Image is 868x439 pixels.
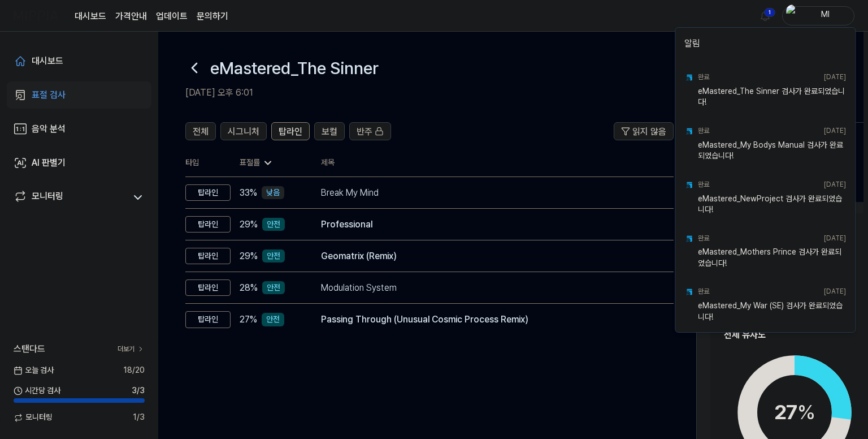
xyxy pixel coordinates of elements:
div: [DATE] [824,234,846,243]
img: test result icon [684,234,693,243]
div: [DATE] [824,72,846,82]
div: eMastered_Mothers Prince 검사가 완료되었습니다! [698,247,846,269]
div: eMastered_The Sinner 검사가 완료되었습니다! [698,86,846,109]
img: test result icon [684,127,693,136]
img: test result icon [684,287,693,296]
div: 알림 [678,30,853,62]
div: 완료 [698,72,709,82]
div: eMastered_NewProject 검사가 완료되었습니다! [698,193,846,216]
img: test result icon [684,180,693,190]
div: [DATE] [824,180,846,190]
div: eMastered_My War (SE) 검사가 완료되었습니다! [698,300,846,323]
div: eMastered_My Bodys Manual 검사가 완료되었습니다! [698,140,846,162]
img: test result icon [684,73,693,82]
div: [DATE] [824,126,846,136]
div: 완료 [698,234,709,243]
div: 완료 [698,287,709,296]
div: 완료 [698,126,709,136]
div: 완료 [698,180,709,190]
div: [DATE] [824,287,846,296]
